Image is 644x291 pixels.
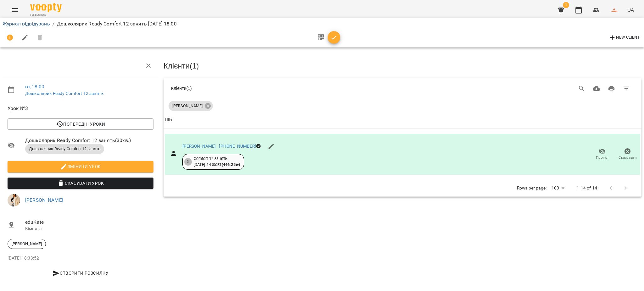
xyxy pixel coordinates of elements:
div: 3 [184,158,192,166]
div: Sort [165,116,172,124]
span: Дошколярик Ready Comfort 12 занять [25,146,104,152]
button: Створити розсилку [8,267,153,279]
img: fdd027e441a0c5173205924c3f4c3b57.jpg [8,194,20,206]
button: Menu [8,3,23,18]
b: ( 446.25 ₴ ) [222,162,240,167]
button: Завантажити CSV [589,81,604,96]
span: Попередні уроки [13,120,148,128]
p: Кімната [25,226,153,232]
span: ПІБ [165,116,640,124]
button: Попередні уроки [8,118,153,130]
span: eduKate [25,218,153,226]
nav: breadcrumb [3,20,641,28]
img: Voopty Logo [30,3,62,12]
span: New Client [609,34,640,41]
a: [PHONE_NUMBER] [219,144,256,149]
div: Comfort 12 занять [DATE] - 14 жовт [194,156,240,167]
span: Змінити урок [13,163,148,170]
span: UA [627,7,634,13]
button: Скасувати Урок [8,178,153,189]
span: Створити розсилку [10,269,151,277]
div: [PERSON_NAME] [8,239,46,249]
button: New Client [607,33,641,43]
p: [DATE] 18:33:52 [8,255,153,261]
a: Дошколярик Ready Comfort 12 занять [25,91,103,96]
span: Дошколярик Ready Comfort 12 занять ( 30 хв. ) [25,137,153,144]
button: Друк [604,81,619,96]
button: Скасувати [615,145,640,163]
a: вт , 18:00 [25,84,44,90]
a: Журнал відвідувань [3,21,50,27]
div: 100 [549,184,567,193]
p: Rows per page: [517,185,547,191]
span: Скасувати [619,155,637,160]
span: 1 [563,2,569,8]
span: Скасувати Урок [13,179,148,187]
span: Урок №3 [8,105,153,112]
span: [PERSON_NAME] [169,103,206,109]
p: Дошколярик Ready Comfort 12 занять [DATE] 18:00 [57,20,177,28]
p: 1-14 of 14 [577,185,597,191]
a: [PERSON_NAME] [25,197,63,203]
span: Прогул [596,155,608,160]
button: Search [574,81,589,96]
div: Table Toolbar [164,78,641,98]
span: [PERSON_NAME] [8,241,46,247]
button: UA [625,4,636,16]
h3: Клієнти ( 1 ) [164,62,641,70]
div: Клієнти ( 1 ) [171,85,383,91]
li: / [53,20,54,28]
button: Змінити урок [8,161,153,172]
a: [PERSON_NAME] [182,144,216,149]
button: Прогул [589,145,615,163]
div: ПІБ [165,116,172,124]
div: [PERSON_NAME] [169,101,213,111]
span: For Business [30,13,62,17]
button: Фільтр [619,81,634,96]
img: 86f377443daa486b3a215227427d088a.png [610,6,619,14]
